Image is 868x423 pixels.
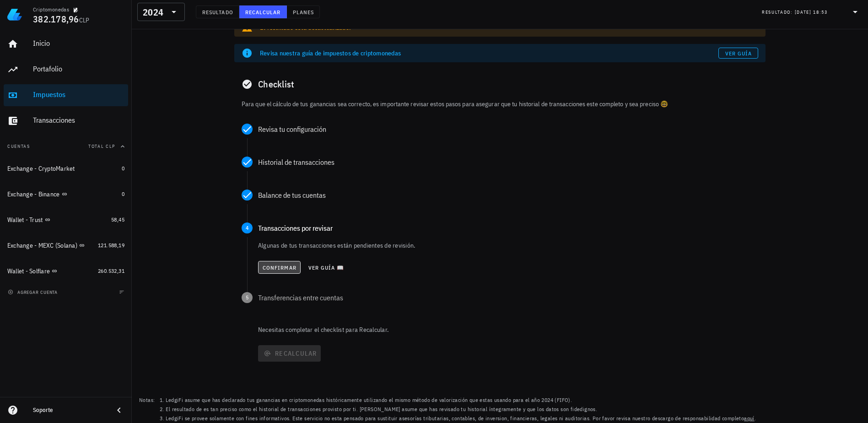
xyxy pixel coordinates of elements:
li: LedgiFi asume que has declarado tus ganancias en criptomonedas históricamente utilizando el mismo... [166,396,756,405]
div: Wallet - Solflare [7,267,50,275]
span: 0 [122,190,124,197]
div: Resultado:[DATE] 18:53 [756,3,866,21]
span: Ver guía 📖 [308,264,345,271]
span: Planes [292,9,314,16]
a: Impuestos [4,84,128,106]
div: Exchange - Binance [7,190,60,198]
div: Exchange - MEXC (Solana) [7,242,77,249]
div: Revisa tu configuración [258,125,758,133]
div: 2024 [137,3,185,21]
div: Portafolio [33,65,124,73]
span: Resultado [202,9,233,16]
div: Inicio [33,39,124,48]
a: Inicio [4,33,128,55]
p: Necesitas completar el checklist para Recalcular. [256,325,766,334]
span: Confirmar [262,264,297,271]
span: 4 [242,222,253,233]
span: 121.588,19 [98,242,124,249]
div: Transacciones por revisar [258,224,758,232]
button: Confirmar [258,261,301,274]
a: Ver guía [718,48,758,59]
div: Balance de tus cuentas [258,191,758,199]
span: Ver guía [725,50,752,57]
a: Wallet - Solflare 260.532,31 [4,260,128,282]
p: Para que el cálculo de tus ganancias sea correcto, es importante revisar estos pasos para asegura... [242,99,758,109]
div: Criptomonedas [33,6,69,13]
li: LedgiFi se provee solamente con fines informativos. Este servicio no esta pensado para sustituir ... [166,414,756,423]
a: aquí [744,415,755,422]
li: El resultado de es tan preciso como el historial de transacciones provisto por ti. [PERSON_NAME] ... [166,405,756,414]
div: Transacciones [33,116,124,125]
span: agregar cuenta [10,289,58,295]
a: Exchange - CryptoMarket 0 [4,157,128,179]
span: 5 [242,292,253,303]
button: agregar cuenta [5,287,62,297]
a: Portafolio [4,59,128,81]
span: Recalcular [245,9,281,16]
a: Exchange - MEXC (Solana) 121.588,19 [4,234,128,256]
a: Transacciones [4,110,128,132]
button: CuentasTotal CLP [4,136,128,157]
span: CLP [79,16,90,24]
button: Planes [287,5,320,18]
span: 58,45 [111,216,124,223]
button: Resultado [196,5,239,18]
div: Exchange - CryptoMarket [7,165,75,173]
div: Transferencias entre cuentas [258,294,758,301]
a: Wallet - Trust 58,45 [4,209,128,231]
div: Historial de transacciones [258,158,758,166]
div: Checklist [234,70,766,99]
span: 0 [122,165,124,172]
div: Resultado: [762,6,795,18]
div: Revisa nuestra guía de impuestos de criptomonedas [260,49,718,58]
div: Wallet - Trust [7,216,43,224]
p: Algunas de tus transacciones están pendientes de revisión. [258,241,758,250]
div: [DATE] 18:53 [795,8,828,17]
div: 2024 [143,8,163,17]
a: Exchange - Binance 0 [4,183,128,205]
span: 382.178,96 [33,13,79,25]
div: Soporte [33,407,106,414]
span: Total CLP [88,143,115,149]
button: Recalcular [239,5,287,18]
div: Impuestos [33,90,124,99]
span: 260.532,31 [98,267,124,274]
button: Ver guía 📖 [304,261,348,274]
img: LedgiFi [7,7,22,22]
